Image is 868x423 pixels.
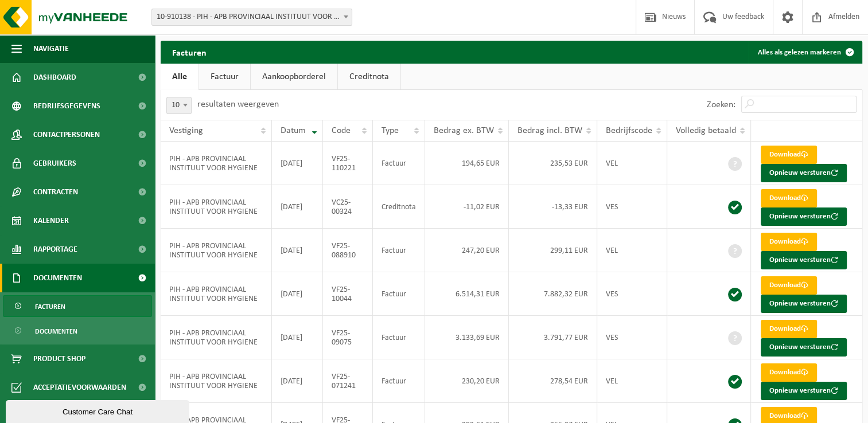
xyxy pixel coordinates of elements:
[152,9,352,25] span: 10-910138 - PIH - APB PROVINCIAAL INSTITUUT VOOR HYGIENE - ANTWERPEN
[373,272,425,316] td: Factuur
[33,373,126,402] span: Acceptatievoorwaarden
[323,185,373,229] td: VC25-00324
[597,316,667,359] td: VES
[272,229,323,272] td: [DATE]
[338,64,400,90] a: Creditnota
[161,142,272,185] td: PIH - APB PROVINCIAAL INSTITUUT VOOR HYGIENE
[33,235,77,264] span: Rapportage
[597,142,667,185] td: VEL
[3,320,152,342] a: Documenten
[425,229,509,272] td: 247,20 EUR
[167,97,191,113] span: 10
[161,41,218,63] h2: Facturen
[33,34,69,63] span: Navigatie
[161,359,272,403] td: PIH - APB PROVINCIAAL INSTITUUT VOOR HYGIENE
[425,185,509,229] td: -11,02 EUR
[425,359,509,403] td: 230,20 EUR
[761,251,847,269] button: Opnieuw versturen
[151,9,352,26] span: 10-910138 - PIH - APB PROVINCIAAL INSTITUUT VOOR HYGIENE - ANTWERPEN
[509,185,597,229] td: -13,33 EUR
[33,149,76,178] span: Gebruikers
[749,41,861,64] button: Alles als gelezen markeren
[676,126,736,135] span: Volledig betaald
[33,264,82,292] span: Documenten
[323,229,373,272] td: VF25-088910
[509,359,597,403] td: 278,54 EUR
[323,359,373,403] td: VF25-071241
[33,63,76,92] span: Dashboard
[272,272,323,316] td: [DATE]
[606,126,652,135] span: Bedrijfscode
[3,295,152,317] a: Facturen
[323,142,373,185] td: VF25-110221
[597,185,667,229] td: VES
[761,189,817,207] a: Download
[597,272,667,316] td: VES
[272,316,323,359] td: [DATE]
[373,185,425,229] td: Creditnota
[597,229,667,272] td: VEL
[509,272,597,316] td: 7.882,32 EUR
[761,320,817,338] a: Download
[251,64,337,90] a: Aankoopborderel
[597,359,667,403] td: VEL
[373,229,425,272] td: Factuur
[761,338,847,357] button: Opnieuw versturen
[272,142,323,185] td: [DATE]
[761,207,847,226] button: Opnieuw versturen
[332,126,351,135] span: Code
[161,229,272,272] td: PIH - APB PROVINCIAAL INSTITUUT VOOR HYGIENE
[161,185,272,229] td: PIH - APB PROVINCIAAL INSTITUUT VOOR HYGIENE
[33,120,100,149] span: Contactpersonen
[323,272,373,316] td: VF25-10044
[761,276,817,295] a: Download
[425,142,509,185] td: 194,65 EUR
[281,126,306,135] span: Datum
[35,296,65,318] span: Facturen
[199,64,250,90] a: Factuur
[761,382,847,400] button: Opnieuw versturen
[33,92,100,120] span: Bedrijfsgegevens
[161,272,272,316] td: PIH - APB PROVINCIAAL INSTITUUT VOOR HYGIENE
[373,142,425,185] td: Factuur
[161,64,198,90] a: Alle
[272,185,323,229] td: [DATE]
[33,344,85,373] span: Product Shop
[434,126,494,135] span: Bedrag ex. BTW
[761,363,817,382] a: Download
[509,142,597,185] td: 235,53 EUR
[323,316,373,359] td: VF25-09075
[517,126,582,135] span: Bedrag incl. BTW
[166,97,192,114] span: 10
[425,316,509,359] td: 3.133,69 EUR
[161,316,272,359] td: PIH - APB PROVINCIAAL INSTITUUT VOOR HYGIENE
[707,100,735,109] label: Zoeken:
[35,320,77,342] span: Documenten
[382,126,399,135] span: Type
[425,272,509,316] td: 6.514,31 EUR
[509,316,597,359] td: 3.791,77 EUR
[761,233,817,251] a: Download
[373,316,425,359] td: Factuur
[169,126,203,135] span: Vestiging
[761,164,847,182] button: Opnieuw versturen
[6,398,192,423] iframe: chat widget
[33,206,69,235] span: Kalender
[509,229,597,272] td: 299,11 EUR
[197,100,279,109] label: resultaten weergeven
[761,295,847,313] button: Opnieuw versturen
[373,359,425,403] td: Factuur
[33,178,78,206] span: Contracten
[761,146,817,164] a: Download
[272,359,323,403] td: [DATE]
